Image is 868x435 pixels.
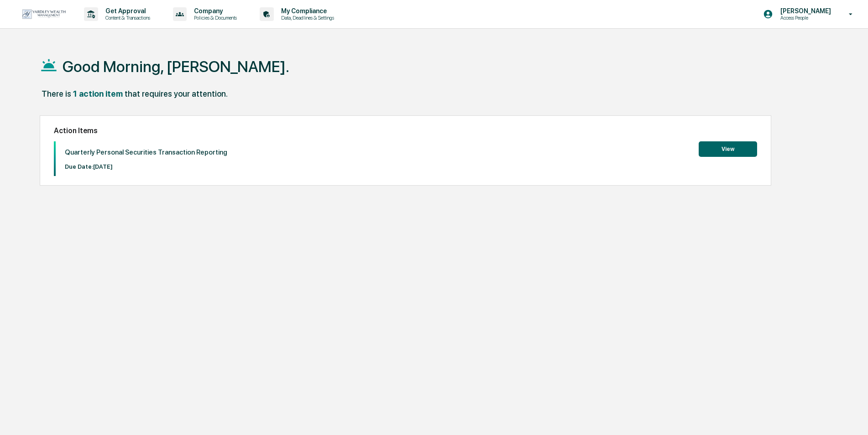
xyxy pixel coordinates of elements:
[65,163,227,170] p: Due Date: [DATE]
[274,7,339,15] p: My Compliance
[65,148,227,156] p: Quarterly Personal Securities Transaction Reporting
[699,141,757,157] button: View
[98,15,155,21] p: Content & Transactions
[773,15,836,21] p: Access People
[54,126,757,135] h2: Action Items
[98,7,155,15] p: Get Approval
[274,15,339,21] p: Data, Deadlines & Settings
[42,89,71,98] div: There is
[187,15,241,21] p: Policies & Documents
[22,9,66,19] img: logo
[699,144,757,153] a: View
[125,89,228,98] div: that requires your attention.
[187,7,241,15] p: Company
[73,89,123,98] div: 1 action item
[773,7,836,15] p: [PERSON_NAME]
[63,57,289,76] h1: Good Morning, [PERSON_NAME].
